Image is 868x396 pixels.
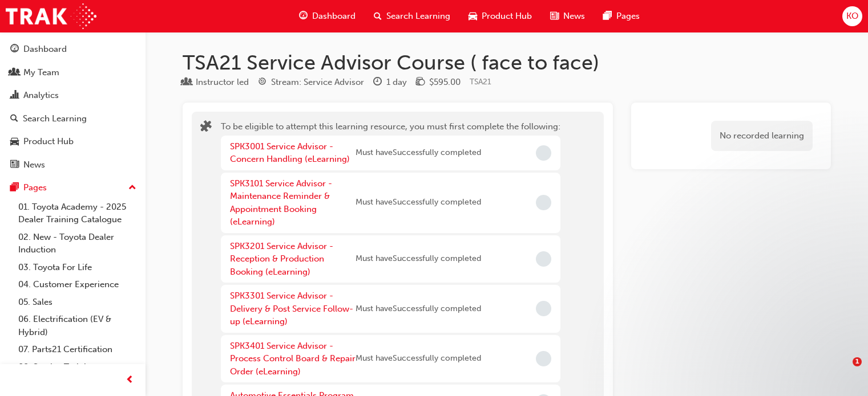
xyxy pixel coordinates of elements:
span: Pages [616,10,640,23]
span: 1 [853,357,862,366]
span: prev-icon [126,373,134,387]
span: car-icon [469,9,477,23]
div: Product Hub [23,135,74,148]
a: SPK3101 Service Advisor - Maintenance Reminder & Appointment Booking (eLearning) [230,178,332,227]
button: DashboardMy TeamAnalyticsSearch LearningProduct HubNews [5,36,141,177]
a: search-iconSearch Learning [365,5,459,28]
div: Stream [258,75,364,89]
span: Learning resource code [470,77,491,87]
div: Duration [373,75,407,89]
a: Search Learning [5,108,141,129]
span: Must have Successfully completed [356,252,481,266]
span: Must have Successfully completed [356,303,481,316]
span: pages-icon [10,183,19,193]
span: Incomplete [536,351,551,366]
button: Pages [5,177,141,198]
span: Must have Successfully completed [356,146,481,160]
a: 04. Customer Experience [14,276,141,293]
div: Price [416,75,461,89]
a: 03. Toyota For Life [14,259,141,276]
span: News [563,10,585,23]
span: Incomplete [536,195,551,210]
span: Incomplete [536,301,551,316]
a: pages-iconPages [594,5,649,28]
a: 08. Service Training [14,358,141,376]
div: No recorded learning [711,121,813,151]
span: search-icon [10,114,18,124]
span: car-icon [10,137,19,147]
span: puzzle-icon [200,121,212,134]
div: Dashboard [23,43,67,56]
span: Search Learning [386,10,450,23]
span: KO [846,10,858,23]
div: News [23,158,45,172]
a: 06. Electrification (EV & Hybrid) [14,311,141,341]
div: Pages [23,181,47,194]
h1: TSA21 Service Advisor Course ( face to face) [183,50,831,75]
span: Incomplete [536,145,551,161]
div: Analytics [23,89,59,102]
span: search-icon [374,9,382,23]
span: Must have Successfully completed [356,352,481,365]
span: news-icon [550,9,559,23]
div: Instructor led [196,76,249,89]
span: pages-icon [603,9,612,23]
a: car-iconProduct Hub [459,5,541,28]
a: 07. Parts21 Certification [14,341,141,358]
a: My Team [5,62,141,83]
a: SPK3401 Service Advisor - Process Control Board & Repair Order (eLearning) [230,341,356,377]
a: 02. New - Toyota Dealer Induction [14,228,141,259]
span: chart-icon [10,91,19,101]
span: people-icon [10,68,19,78]
div: $595.00 [429,76,461,89]
img: Trak [6,3,96,29]
span: guage-icon [299,9,308,23]
span: clock-icon [373,77,382,88]
span: up-icon [128,181,136,195]
a: News [5,154,141,175]
a: SPK3301 Service Advisor - Delivery & Post Service Follow-up (eLearning) [230,291,353,326]
span: Incomplete [536,251,551,267]
a: Product Hub [5,131,141,152]
a: 05. Sales [14,293,141,311]
a: SPK3201 Service Advisor - Reception & Production Booking (eLearning) [230,241,333,277]
div: Search Learning [23,112,87,125]
span: Must have Successfully completed [356,196,481,209]
a: SPK3001 Service Advisor - Concern Handling (eLearning) [230,141,350,165]
a: news-iconNews [541,5,594,28]
a: 01. Toyota Academy - 2025 Dealer Training Catalogue [14,198,141,228]
span: news-icon [10,160,19,170]
div: Type [183,75,249,89]
span: money-icon [416,77,425,88]
div: Stream: Service Advisor [271,76,364,89]
a: Analytics [5,85,141,106]
a: Dashboard [5,39,141,60]
span: Product Hub [482,10,532,23]
span: guage-icon [10,44,19,55]
span: target-icon [258,77,267,88]
span: Dashboard [312,10,356,23]
iframe: Intercom live chat [829,357,857,385]
a: guage-iconDashboard [290,5,365,28]
span: learningResourceType_INSTRUCTOR_LED-icon [183,77,191,88]
div: My Team [23,66,59,79]
button: KO [842,6,862,26]
div: 1 day [386,76,407,89]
